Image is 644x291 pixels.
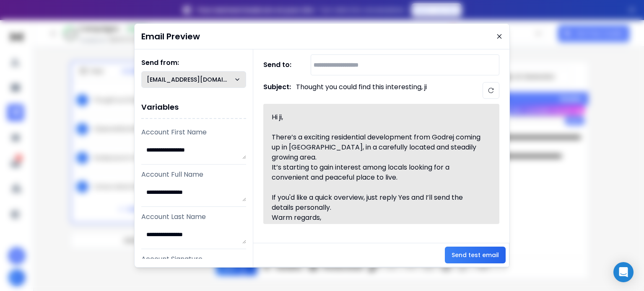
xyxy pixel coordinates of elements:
h1: Send to: [263,60,297,70]
div: Open Intercom Messenger [613,262,634,282]
p: [EMAIL_ADDRESS][DOMAIN_NAME] [147,75,234,84]
h1: Email Preview [141,31,200,42]
div: Hi ji, There’s a exciting residential development from Godrej coming up in [GEOGRAPHIC_DATA], in ... [272,112,481,216]
button: Send test email [445,247,506,263]
p: Account Last Name [141,212,246,222]
p: Account Full Name [141,170,246,180]
h1: Send from: [141,58,246,68]
p: Thought you could find this interesting, ji [296,82,427,99]
h1: Subject: [263,82,291,99]
p: Account Signature [141,254,246,264]
p: Account First Name [141,127,246,137]
h1: Variables [141,96,246,119]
